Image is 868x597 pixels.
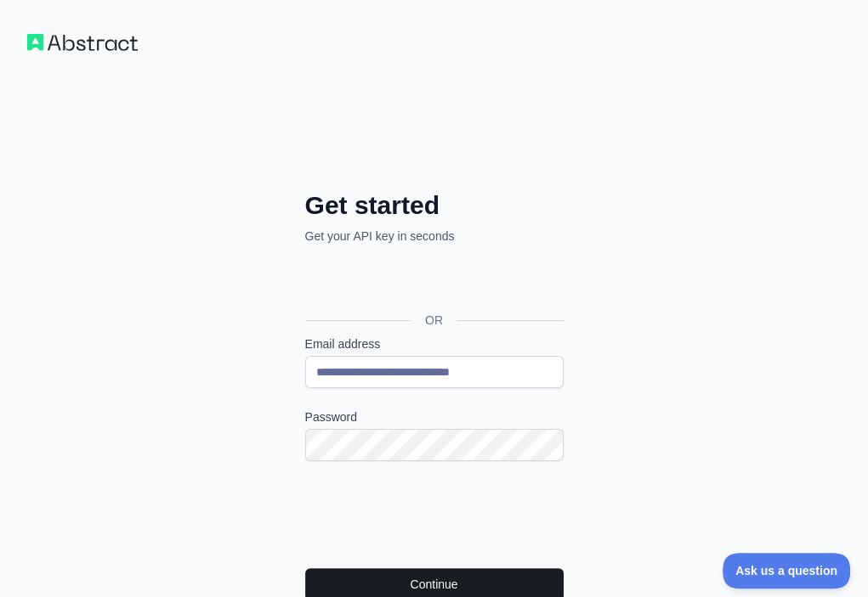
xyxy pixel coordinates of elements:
[305,482,564,548] iframe: reCAPTCHA
[723,553,851,589] iframe: Toggle Customer Support
[305,228,564,245] p: Get your API key in seconds
[305,408,564,425] label: Password
[297,263,569,301] iframe: Przycisk Zaloguj się przez Google
[411,312,457,329] span: OR
[27,34,138,51] img: Workflow
[305,335,564,352] label: Email address
[305,190,564,221] h2: Get started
